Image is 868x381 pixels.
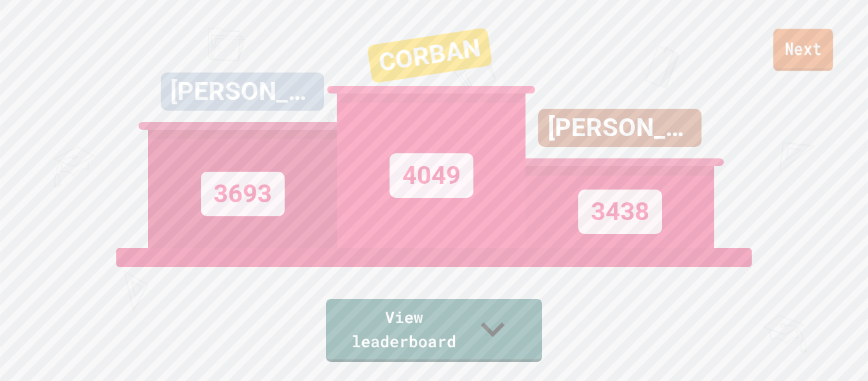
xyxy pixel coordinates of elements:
[201,172,285,216] div: 3693
[773,29,833,71] a: Next
[538,109,702,147] div: [PERSON_NAME]
[161,73,324,111] div: [PERSON_NAME]
[390,153,473,198] div: 4049
[578,190,662,234] div: 3438
[326,299,542,362] a: View leaderboard
[367,27,492,83] div: CORBAN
